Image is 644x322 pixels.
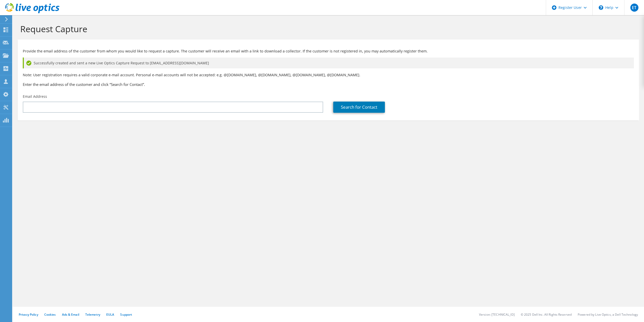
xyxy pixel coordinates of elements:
[62,312,79,317] a: Ads & Email
[34,60,209,66] span: Successfully created and sent a new Live Optics Capture Request to [EMAIL_ADDRESS][DOMAIN_NAME]
[85,312,100,317] a: Telemetry
[20,24,634,34] h1: Request Capture
[521,312,572,317] li: © 2025 Dell Inc. All Rights Reserved
[23,48,634,54] p: Provide the email address of the customer from whom you would like to request a capture. The cust...
[630,4,638,12] span: ET
[23,72,634,78] p: Note: User registration requires a valid corporate e-mail account. Personal e-mail accounts will ...
[44,312,56,317] a: Cookies
[599,5,603,10] svg: \n
[19,312,38,317] a: Privacy Policy
[333,102,385,113] a: Search for Contact
[23,94,47,99] label: Email Address
[106,312,114,317] a: EULA
[578,312,638,317] li: Powered by Live Optics, a Dell Technology
[23,82,634,87] h3: Enter the email address of the customer and click “Search for Contact”.
[120,312,132,317] a: Support
[479,312,515,317] li: Version: [TECHNICAL_ID]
